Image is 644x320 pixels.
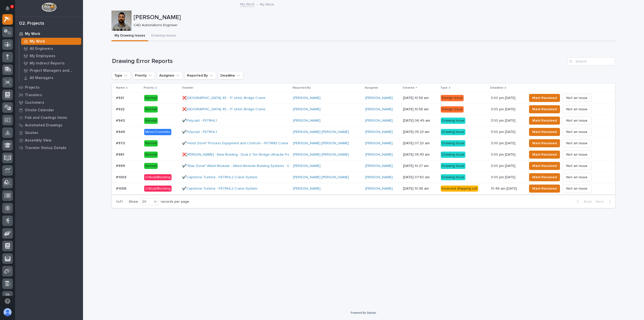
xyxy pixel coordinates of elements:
p: #1003 [116,174,127,180]
a: ✔️Polycast - FSTRHL1 [182,119,217,123]
tr: #1005#1005 Critical/Blocking✔️Capstone Turbine - FSTRHL2 Crane System [PERSON_NAME] [PERSON_NAME]... [112,183,615,194]
button: Start new chat [86,57,92,63]
p: [DATE] 05:23 am [403,130,436,134]
span: Not an Issue [566,186,587,192]
p: Automated Drawings [25,123,62,128]
p: records per page [161,200,189,204]
tr: #1003#1003 Critical/Blocking✔️Capstone Turbine - FSTRHL2 Crane System [PERSON_NAME] [PERSON_NAME]... [112,172,615,183]
a: Customers [15,99,83,106]
div: Drawing Issue [441,129,465,135]
p: Traveler Status Details [25,146,66,150]
a: Fab and Coatings Items [15,114,83,121]
span: Help Docs [10,81,27,86]
button: Not an Issue [562,117,592,125]
div: 📖 [5,81,9,85]
p: #973 [116,140,126,146]
button: Open support chat [2,296,13,306]
img: Stacker [5,5,15,15]
a: ❌[GEOGRAPHIC_DATA] 45 - 1T UHUL Bridge Crane [182,96,265,100]
tr: #981#981 Normal❌[PERSON_NAME] - New Building - Dual 2 Ton Bridge UltraLite Freestanding [PERSON_N... [112,149,615,160]
tr: #973#973 Normal✔️*Hoist Zone* Process Equipment and Controls - FSTRM3 Crane System [PERSON_NAME] ... [112,138,615,149]
p: Travelers [25,93,42,97]
button: My Drawing Issues [111,31,148,41]
p: #949 [116,129,126,134]
p: [DATE] 07:50 am [403,175,436,180]
span: Mark Resolved [532,152,557,158]
p: How can we help? [5,28,92,36]
p: Project Managers and Engineers [30,68,79,73]
a: Travelers [15,91,83,99]
div: Normal [144,95,158,101]
div: Start new chat [17,56,83,61]
button: Mark Resolved [529,117,560,125]
button: Not an Issue [562,94,592,102]
button: Mark Resolved [529,151,560,159]
a: ❌[GEOGRAPHIC_DATA] 45 - 1T UHUL Bridge Crane [182,107,265,112]
p: Quotes [25,131,38,135]
span: Not an Issue [566,174,587,180]
button: Priority [133,72,155,80]
p: All Engineers [30,47,53,51]
tr: #999#999 Normal✔️*Stair Zone* Allied Modular - Allied Modular Building Systems - Guardrail 1 [PER... [112,160,615,172]
p: [DATE] 10:27 am [403,164,436,168]
span: Not an Issue [566,106,587,112]
a: Traveler Status Details [15,144,83,152]
a: [PERSON_NAME] [365,153,393,157]
a: [PERSON_NAME] [293,187,320,191]
p: [DATE] 10:58 am [403,107,436,112]
a: Quotes [15,129,83,136]
div: 02. Projects [19,21,44,26]
a: My Work [15,30,83,38]
span: Mark Resolved [532,106,557,112]
div: Drawing Issue [441,140,465,147]
div: Normal [144,118,158,124]
p: [DATE] 10:58 am [403,96,436,100]
button: Mark Resolved [529,185,560,193]
div: 20 [140,199,152,204]
span: Not an Issue [566,95,587,101]
a: ✔️*Hoist Zone* Process Equipment and Controls - FSTRM3 Crane System [182,141,301,146]
p: My Employees [30,54,55,58]
a: Assembly View [15,136,83,144]
span: Not an Issue [566,129,587,135]
a: [PERSON_NAME] [365,107,393,112]
input: Clear [13,40,83,46]
button: Mark Resolved [529,94,560,102]
a: Project Managers and Engineers [19,67,83,74]
button: Deadline [218,72,243,80]
button: Back [573,199,594,204]
span: Mark Resolved [532,118,557,124]
button: Mark Resolved [529,173,560,181]
tr: #921#921 Normal❌[GEOGRAPHIC_DATA] 45 - 1T UHUL Bridge Crane [PERSON_NAME] [PERSON_NAME] [DATE] 10... [112,92,615,104]
a: 📖Help Docs [3,79,29,88]
p: Traveler [182,85,193,91]
button: Next [594,199,615,204]
span: Mark Resolved [532,129,557,135]
p: CAD Automations Engineer [134,23,612,27]
a: [PERSON_NAME] [365,164,393,168]
a: [PERSON_NAME] [365,119,393,123]
span: Mark Resolved [532,140,557,146]
button: Assignee [157,72,183,80]
span: Mark Resolved [532,174,557,180]
span: Next [596,199,607,204]
span: Pylon [50,93,61,97]
div: Minor/Cosmetic [144,129,171,135]
a: ✔️Capstone Turbine - FSTRHL2 Crane System [182,175,257,180]
p: [PERSON_NAME] [134,14,614,21]
a: ✔️Polycast - FSTRHL1 [182,130,217,134]
button: Mark Resolved [529,139,560,147]
a: Powered By Stacker [351,311,376,314]
p: Assembly View [25,138,51,143]
img: Workspace Logo [42,3,56,12]
button: Mark Resolved [529,128,560,136]
p: #921 [116,95,125,100]
p: #999 [116,163,126,168]
span: Mark Resolved [532,95,557,101]
div: Drawing Issue [441,152,465,158]
tr: #943#943 Normal✔️Polycast - FSTRHL1 [PERSON_NAME] [PERSON_NAME] [DATE] 06:49 amDrawing Issue3:00 ... [112,115,615,126]
a: My Employees [19,52,83,59]
span: Not an Issue [566,140,587,146]
a: [PERSON_NAME] [365,175,393,180]
p: Name [116,85,125,91]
